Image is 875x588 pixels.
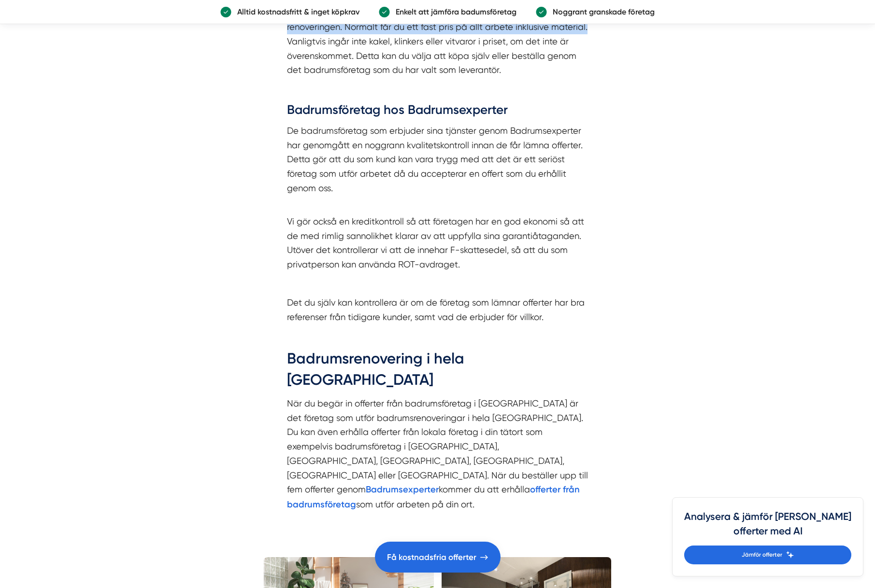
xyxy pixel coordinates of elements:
a: Badrumsexperter [366,484,439,494]
span: Jämför offerter [742,550,782,560]
p: Alltid kostnadsfritt & inget köpkrav [231,6,359,18]
p: Vi gör också en kreditkontroll så att företagen har en god ekonomi så att de med rimlig sannolikh... [287,200,588,271]
p: Det du själv kan kontrollera är om de företag som lämnar offerter har bra referenser från tidigar... [287,295,588,324]
strong: Badrumsexperter [366,484,439,495]
a: Jämför offerter [684,546,851,564]
h4: Analysera & jämför [PERSON_NAME] offerter med AI [684,509,851,546]
a: Få kostnadsfria offerter [375,542,501,573]
p: Noggrant granskade företag [547,6,655,18]
p: När du begär in offerter från badrumsföretag i [GEOGRAPHIC_DATA] är det företag som utför badrums... [287,396,588,512]
p: De badrumsföretag som erbjuder sina tjänster genom Badrumsexperter har genomgått en noggrann kval... [287,124,588,195]
h2: Badrumsrenovering i hela [GEOGRAPHIC_DATA] [287,348,588,396]
a: offerter från badrumsföretag [287,484,580,509]
p: Enkelt att jämföra badumsföretag [390,6,516,18]
h3: Badrumsföretag hos Badrumsexperter [287,101,588,124]
span: Få kostnadsfria offerter [387,551,476,564]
